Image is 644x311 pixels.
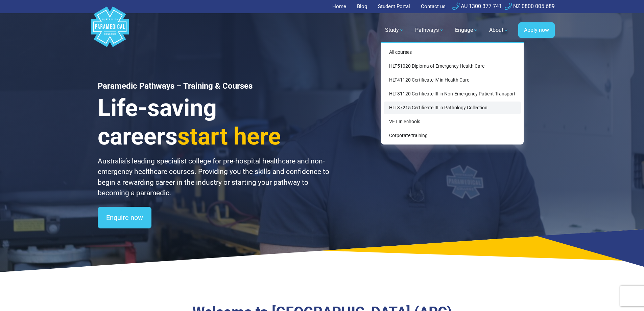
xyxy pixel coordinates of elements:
a: HLT37215 Certificate III in Pathology Collection [384,102,521,114]
a: Study [381,21,408,40]
a: HLT41120 Certificate IV in Health Care [384,74,521,86]
a: Apply now [518,22,555,38]
a: AU 1300 377 741 [452,3,502,9]
a: Engage [451,21,482,40]
span: start here [177,123,281,150]
a: All courses [384,46,521,59]
h1: Paramedic Pathways – Training & Courses [98,81,330,91]
a: About [485,21,513,40]
p: Australia’s leading specialist college for pre-hospital healthcare and non-emergency healthcare c... [98,156,330,199]
a: Australian Paramedical College [90,13,130,47]
a: NZ 0800 005 689 [505,3,555,9]
a: Enquire now [98,207,151,228]
a: VET In Schools [384,115,521,128]
a: Corporate training [384,129,521,142]
div: Study [381,42,524,145]
a: HLT51020 Diploma of Emergency Health Care [384,60,521,72]
a: HLT31120 Certificate III in Non-Emergency Patient Transport [384,88,521,100]
a: Pathways [411,21,448,40]
h3: Life-saving careers [98,94,330,151]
